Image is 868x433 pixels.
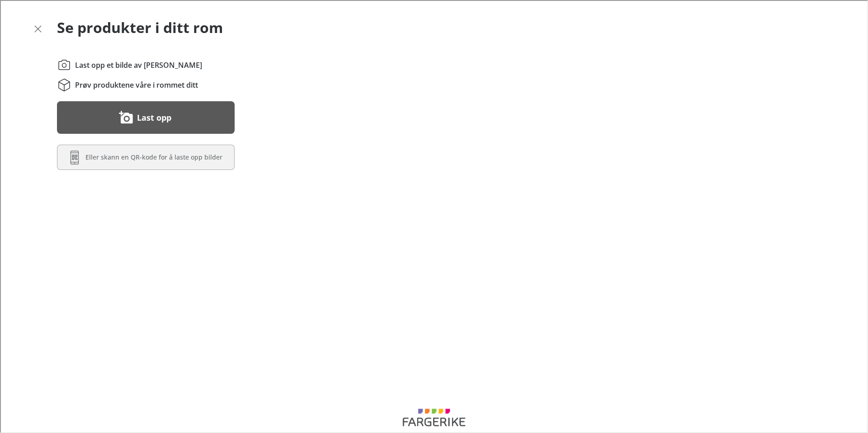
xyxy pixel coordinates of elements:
button: Last opp et bilde av rommet ditt [56,100,234,133]
button: Skann en QR-kode for å laste opp bilder [56,144,234,169]
ol: Instructions [56,57,234,91]
a: Visit Fargerike homepage [397,407,469,426]
span: Prøv produktene våre i rommet ditt [74,79,197,89]
span: Last opp et bilde av [PERSON_NAME] [74,59,201,69]
label: Last opp [136,109,170,124]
